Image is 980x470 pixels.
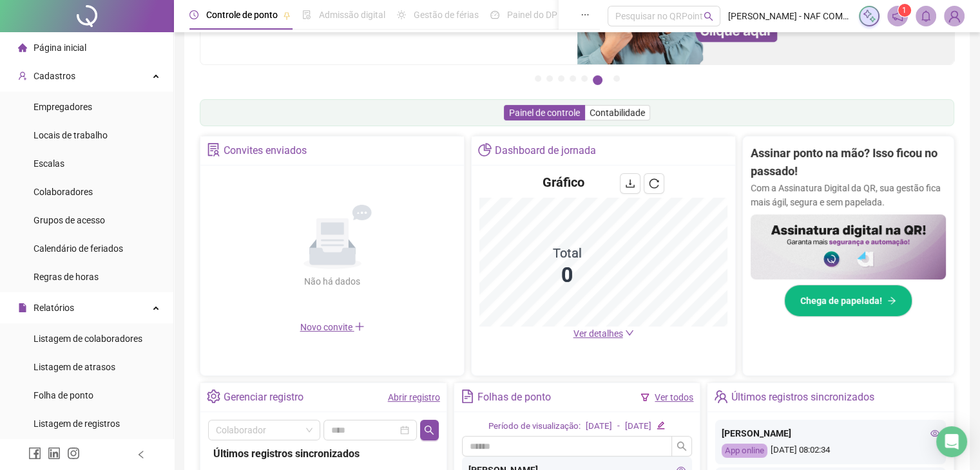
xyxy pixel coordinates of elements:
[800,294,882,308] span: Chega de papelada!
[34,418,120,429] span: Listagem de registros
[862,9,876,23] img: sparkle-icon.fc2bf0ac1784a2077858766a79e2daf3.svg
[34,362,115,372] span: Listagem de atrasos
[640,393,649,402] span: filter
[477,386,551,408] div: Folhas de ponto
[18,303,27,312] span: file
[784,285,912,317] button: Chega de papelada!
[283,12,291,19] span: pushpin
[34,243,123,254] span: Calendário de feriados
[546,75,553,82] button: 2
[590,108,645,118] span: Contabilidade
[722,444,939,458] div: [DATE] 08:02:34
[206,10,278,20] span: Controle de ponto
[892,10,903,22] span: notification
[34,71,75,81] span: Cadastros
[714,390,727,403] span: team
[34,272,99,282] span: Regras de horas
[722,426,939,440] div: [PERSON_NAME]
[558,75,564,82] button: 3
[593,75,602,85] button: 6
[34,130,108,140] span: Locais de trabalho
[728,9,851,23] span: [PERSON_NAME] - NAF COMERCIAL DE ALIMENTOS LTDA
[509,108,580,118] span: Painel de controle
[920,10,932,22] span: bell
[300,322,365,332] span: Novo convite
[34,303,74,313] span: Relatórios
[461,390,474,403] span: file-text
[189,10,198,19] span: clock-circle
[731,386,874,408] div: Últimos registros sincronizados
[898,4,911,17] sup: 1
[495,140,596,162] div: Dashboard de jornada
[488,420,581,433] div: Período de visualização:
[273,274,392,288] div: Não há dados
[34,187,93,197] span: Colaboradores
[67,447,80,460] span: instagram
[543,173,584,191] h4: Gráfico
[704,12,713,21] span: search
[34,390,93,400] span: Folha de ponto
[677,441,687,451] span: search
[18,43,27,52] span: home
[34,158,64,169] span: Escalas
[887,296,896,305] span: arrow-right
[936,426,967,457] div: Open Intercom Messenger
[424,425,434,435] span: search
[573,328,623,339] span: Ver detalhes
[586,420,612,433] div: [DATE]
[490,10,499,19] span: dashboard
[722,444,767,458] div: App online
[28,447,41,460] span: facebook
[751,214,946,279] img: banner%2F02c71560-61a6-44d4-94b9-c8ab97240462.png
[207,390,220,403] span: setting
[224,386,303,408] div: Gerenciar registro
[902,6,907,15] span: 1
[581,10,590,19] span: ellipsis
[573,328,634,339] a: Ver detalhes down
[213,446,434,462] div: Últimos registros sincronizados
[34,334,142,344] span: Listagem de colaboradores
[535,75,541,82] button: 1
[34,102,92,112] span: Empregadores
[207,143,220,156] span: solution
[625,178,635,189] span: download
[625,420,651,433] div: [DATE]
[617,420,620,433] div: -
[414,10,479,20] span: Gestão de férias
[930,429,939,438] span: eye
[625,328,634,337] span: down
[354,321,365,332] span: plus
[48,447,61,460] span: linkedin
[302,10,311,19] span: file-done
[507,10,557,20] span: Painel do DP
[397,10,406,19] span: sun
[945,6,964,26] img: 74275
[581,75,588,82] button: 5
[224,140,307,162] div: Convites enviados
[657,421,665,429] span: edit
[478,143,492,156] span: pie-chart
[137,450,146,459] span: left
[319,10,385,20] span: Admissão digital
[18,71,27,80] span: user-add
[751,181,946,209] p: Com a Assinatura Digital da QR, sua gestão fica mais ágil, segura e sem papelada.
[34,215,105,225] span: Grupos de acesso
[34,42,86,53] span: Página inicial
[655,392,693,402] a: Ver todos
[388,392,440,402] a: Abrir registro
[649,178,659,189] span: reload
[570,75,576,82] button: 4
[613,75,620,82] button: 7
[751,144,946,181] h2: Assinar ponto na mão? Isso ficou no passado!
